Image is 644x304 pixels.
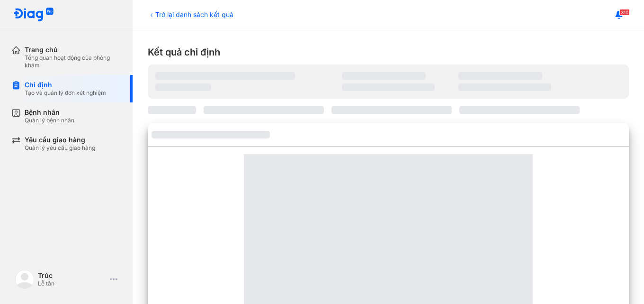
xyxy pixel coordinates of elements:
[38,280,106,287] div: Lễ tân
[13,8,54,22] img: logo
[25,89,106,97] div: Tạo và quản lý đơn xét nghiệm
[619,9,630,16] span: 310
[38,271,106,280] div: Trúc
[25,136,95,144] div: Yêu cầu giao hàng
[25,108,74,117] div: Bệnh nhân
[25,54,121,69] div: Tổng quan hoạt động của phòng khám
[25,81,106,89] div: Chỉ định
[15,270,34,289] img: logo
[25,144,95,152] div: Quản lý yêu cầu giao hàng
[25,117,74,124] div: Quản lý bệnh nhân
[148,46,629,59] div: Kết quả chỉ định
[148,9,233,19] div: Trở lại danh sách kết quả
[25,46,121,54] div: Trang chủ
